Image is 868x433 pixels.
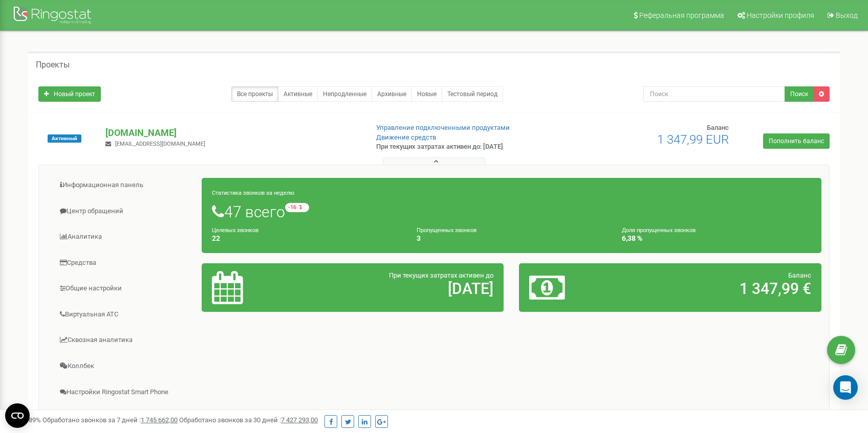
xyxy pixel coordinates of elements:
a: Сквозная аналитика [47,328,202,353]
a: Непродленные [317,86,372,102]
a: Информационная панель [47,173,202,198]
a: Виртуальная АТС [47,302,202,327]
span: 1 347,99 EUR [657,132,729,147]
button: Поиск [785,86,814,102]
a: Коллбек [47,354,202,379]
span: Баланс [788,271,811,279]
h4: 6,38 % [622,235,811,242]
a: Тестовый период [442,86,503,102]
small: Целевых звонков [212,227,258,234]
a: Архивные [372,86,412,102]
h4: 22 [212,235,401,242]
p: [DOMAIN_NAME] [105,126,359,140]
a: Активные [278,86,318,102]
h5: Проекты [36,60,70,70]
small: -16 [285,203,309,212]
a: Аналитика [47,224,202,249]
h2: 1 347,99 € [628,280,811,297]
h2: [DATE] [311,280,493,297]
u: 1 745 662,00 [141,416,178,424]
p: При текущих затратах активен до: [DATE] [376,142,562,152]
a: Новый проект [38,86,101,102]
span: Реферальная программа [639,11,724,19]
small: Пропущенных звонков [417,227,476,234]
span: Обработано звонков за 7 дней : [42,416,178,424]
h4: 3 [417,235,606,242]
a: Интеграция [47,405,202,430]
h1: 47 всего [212,203,811,220]
a: Пополнить баланс [763,133,830,149]
a: Настройки Ringostat Smart Phone [47,380,202,405]
small: Статистика звонков за неделю [212,190,294,196]
div: Open Intercom Messenger [833,375,858,400]
u: 7 427 293,00 [281,416,318,424]
input: Поиск [643,86,785,102]
a: Общие настройки [47,276,202,301]
a: Центр обращений [47,199,202,224]
small: Доля пропущенных звонков [622,227,696,234]
span: Баланс [707,124,729,131]
span: Обработано звонков за 30 дней : [179,416,318,424]
span: [EMAIL_ADDRESS][DOMAIN_NAME] [115,141,205,147]
a: Средства [47,250,202,276]
a: Движение средств [376,133,436,141]
a: Все проекты [231,86,278,102]
span: Настройки профиля [747,11,814,19]
span: Выход [836,11,858,19]
span: Активный [48,134,81,143]
a: Новые [411,86,442,102]
button: Open CMP widget [5,403,30,428]
span: При текущих затратах активен до [389,271,493,279]
a: Управление подключенными продуктами [376,124,510,131]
